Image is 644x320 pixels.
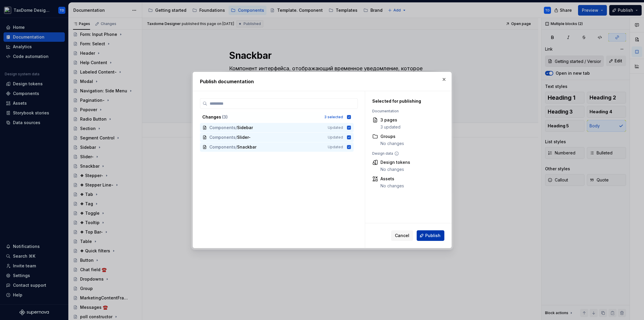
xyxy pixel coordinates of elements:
[372,151,438,156] div: Design data
[328,135,343,140] span: Updated
[372,109,438,114] div: Documentation
[425,233,441,239] span: Publish
[202,114,321,120] div: Changes
[324,115,343,119] div: 3 selected
[380,124,400,130] div: 3 updated
[380,117,400,123] div: 3 pages
[391,230,413,241] button: Cancel
[380,141,404,146] div: No changes
[328,145,343,149] span: Updated
[417,230,444,241] button: Publish
[237,134,251,140] span: Slider-
[237,125,253,131] span: Sidebar
[328,125,343,130] span: Updated
[372,98,438,104] div: Selected for publishing
[200,78,444,85] h2: Publish documentation
[222,114,228,119] span: ( 3 )
[236,125,237,131] span: /
[380,134,404,139] div: Groups
[380,166,410,172] div: No changes
[395,233,409,239] span: Cancel
[380,183,404,189] div: No changes
[236,144,237,150] span: /
[237,144,256,150] span: Snackbar
[209,144,236,150] span: Components
[380,176,404,182] div: Assets
[209,134,236,140] span: Components
[236,134,237,140] span: /
[209,125,236,131] span: Components
[380,159,410,165] div: Design tokens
